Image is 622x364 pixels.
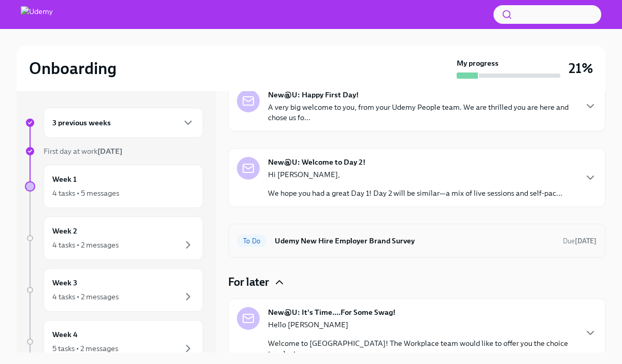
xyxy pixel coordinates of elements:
[237,237,266,245] span: To Do
[563,237,597,245] span: Due
[52,329,78,340] h6: Week 4
[52,117,111,128] h6: 3 previous weeks
[237,232,597,249] a: To DoUdemy New Hire Employer Brand SurveyDue[DATE]
[25,216,203,260] a: Week 24 tasks • 2 messages
[268,169,562,180] p: Hi [PERSON_NAME],
[25,268,203,312] a: Week 34 tasks • 2 messages
[575,237,597,245] strong: [DATE]
[268,157,365,167] strong: New@U: Welcome to Day 2!
[268,90,359,100] strong: New@U: Happy First Day!
[44,147,122,156] span: First day at work
[52,188,119,198] div: 4 tasks • 5 messages
[268,102,576,123] p: A very big welcome to you, from your Udemy People team. We are thrilled you are here and chose us...
[29,58,117,79] h2: Onboarding
[25,320,203,363] a: Week 45 tasks • 2 messages
[44,108,203,138] div: 3 previous weeks
[268,307,395,317] strong: New@U: It's Time....For Some Swag!
[275,235,555,246] h6: Udemy New Hire Employer Brand Survey
[268,338,576,359] p: Welcome to [GEOGRAPHIC_DATA]! The Workplace team would like to offer you the choice to select you...
[52,277,77,288] h6: Week 3
[563,236,597,246] span: October 11th, 2025 11:00
[52,343,118,354] div: 5 tasks • 2 messages
[569,59,593,78] h3: 21%
[268,188,562,198] p: We hope you had a great Day 1! Day 2 will be similar—a mix of live sessions and self-pac...
[21,6,53,23] img: Udemy
[97,147,122,156] strong: [DATE]
[52,225,77,237] h6: Week 2
[457,58,499,68] strong: My progress
[52,292,119,302] div: 4 tasks • 2 messages
[25,165,203,208] a: Week 14 tasks • 5 messages
[25,146,203,156] a: First day at work[DATE]
[52,173,77,185] h6: Week 1
[268,319,576,330] p: Hello [PERSON_NAME]
[228,274,605,290] div: For later
[52,240,119,250] div: 4 tasks • 2 messages
[228,274,269,290] h4: For later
